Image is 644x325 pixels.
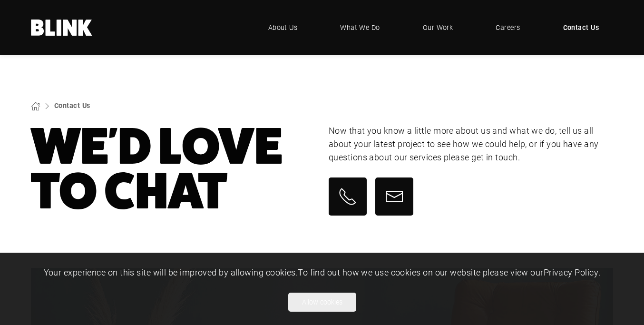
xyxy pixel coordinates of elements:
[254,13,312,42] a: About Us
[549,13,614,42] a: Contact Us
[423,22,453,33] span: Our Work
[496,22,520,33] span: Careers
[268,22,298,33] span: About Us
[409,13,468,42] a: Our Work
[288,293,356,312] button: Allow cookies
[329,124,613,164] p: Now that you know a little more about us and what we do, tell us all about your latest project to...
[481,13,534,42] a: Careers
[544,266,598,278] a: Privacy Policy
[31,124,315,214] h1: We'd Love To Chat
[340,22,380,33] span: What We Do
[563,22,599,33] span: Contact Us
[326,13,394,42] a: What We Do
[44,266,601,278] span: Your experience on this site will be improved by allowing cookies. To find out how we use cookies...
[31,20,93,36] a: Home
[54,101,90,110] a: Contact Us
